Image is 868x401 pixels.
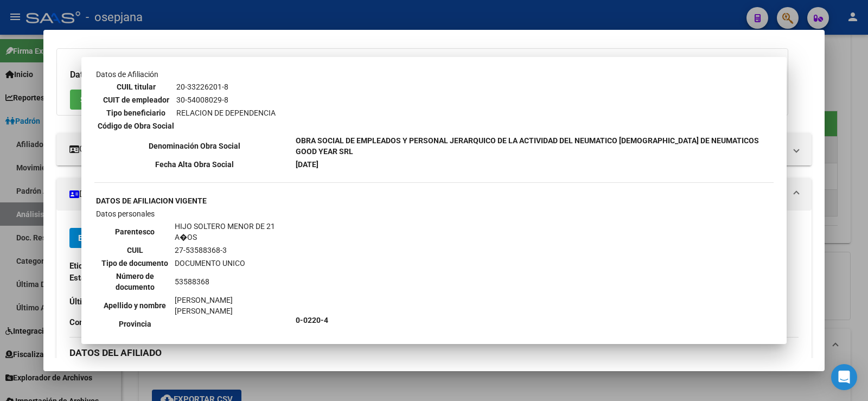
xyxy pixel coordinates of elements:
[95,158,294,170] th: Fecha Alta Obra Social
[97,257,173,269] th: Tipo de documento
[97,107,175,119] th: Tipo beneficiario
[97,81,175,93] th: CUIL titular
[69,261,105,271] strong: Etiquetas:
[97,318,173,330] th: Provincia
[78,233,189,243] span: Enviar Credencial Digital
[69,347,799,359] h3: DATOS DEL AFILIADO
[96,196,207,205] b: DATOS DE AFILIACION VIGENTE
[69,228,197,248] button: Enviar Credencial Digital
[70,90,105,110] button: SSS
[296,136,759,156] b: OBRA SOCIAL DE EMPLEADOS Y PERSONAL JERARQUICO DE LA ACTIVIDAD DEL NEUMATICO [DEMOGRAPHIC_DATA] D...
[176,94,276,106] td: 30-54008029-8
[174,220,292,243] td: HIJO SOLTERO MENOR DE 21 A�OS
[176,81,276,93] td: 20-33226201-8
[296,316,328,324] b: 0-0220-4
[174,244,292,256] td: 27-53588368-3
[831,364,857,390] div: Open Intercom Messenger
[69,297,140,307] strong: Última Alta Formal:
[95,135,294,157] th: Denominación Obra Social
[69,316,329,328] span: Migración Padrón Completo SSS el [DATE] 09:04:09
[69,143,786,156] mat-panel-title: Gerenciador:
[97,294,173,317] th: Apellido y nombre
[296,160,318,169] b: [DATE]
[69,188,786,201] mat-panel-title: Datos de Empadronamiento
[80,95,95,105] span: SSS
[174,294,292,317] td: [PERSON_NAME] [PERSON_NAME]
[69,317,142,327] strong: Comentario ADMIN:
[69,273,96,283] strong: Estado:
[97,120,175,132] th: Código de Obra Social
[69,297,164,307] span: [DATE]
[176,107,276,119] td: RELACION DE DEPENDENCIA
[97,270,173,293] th: Número de documento
[56,133,812,166] mat-expansion-panel-header: Gerenciador:A03 - ASI
[97,244,173,256] th: CUIL
[97,220,173,243] th: Parentesco
[97,94,175,106] th: CUIT de empleador
[56,178,812,211] mat-expansion-panel-header: Datos de Empadronamiento
[174,270,292,293] td: 53588368
[174,257,292,269] td: DOCUMENTO UNICO
[70,68,775,81] h3: Datos Personales y Afiliatorios según Entes Externos:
